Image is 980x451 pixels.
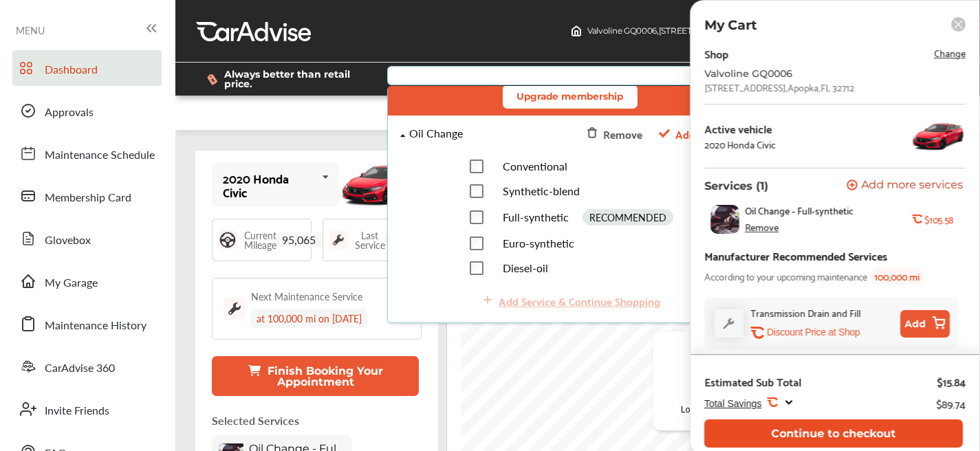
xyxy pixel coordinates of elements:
[409,128,463,140] div: Oil Change
[861,179,963,192] span: Add more services
[45,402,109,420] span: Invite Friends
[900,310,950,338] button: Add
[710,205,739,234] img: oil-change-thumb.jpg
[934,45,966,60] span: Change
[704,375,801,388] div: Estimated Sub Total
[218,230,237,250] img: steering_logo
[704,44,728,63] div: Shop
[502,158,567,174] span: Conventional
[12,93,162,129] a: Approvals
[582,209,673,225] div: RECOMMENDED
[936,394,966,412] div: $89.74
[704,139,776,150] div: 2020 Honda Civic
[675,124,741,143] span: Added to cart
[704,398,761,409] span: Total Savings
[502,209,568,225] span: Full-synthetic
[704,419,963,448] button: Continue to checkout
[12,306,162,342] a: Maintenance History
[276,232,321,247] span: 95,065
[502,235,574,251] span: Euro-synthetic
[502,260,547,276] span: Diesel-oil
[212,412,299,428] p: Selected Services
[45,232,91,250] span: Glovebox
[847,179,966,192] a: Add more services
[715,309,743,338] img: default_wrench_icon.d1a43860.svg
[45,274,98,292] span: My Garage
[329,230,348,250] img: maintenance_logo
[207,74,217,85] img: dollor_label_vector.a70140d1.svg
[502,85,637,109] button: Upgrade membership
[704,246,887,265] div: Manufacturer Recommended Services
[767,326,860,339] p: Discount Price at Shop
[847,179,963,192] button: Add more services
[45,146,155,164] span: Maintenance Schedule
[45,317,146,335] span: Maintenance History
[244,230,276,250] span: Current Mileage
[745,205,853,216] span: Oil Change - Full-synthetic
[12,263,162,299] a: My Garage
[925,214,954,225] b: $105.58
[16,25,45,36] span: MENU
[704,68,924,79] div: Valvoline GQ0006
[704,17,756,33] p: My Cart
[12,178,162,214] a: Membership Card
[45,104,94,122] span: Approvals
[339,154,422,216] img: mobile_13985_st0640_046.jpg
[251,289,362,303] div: Next Maintenance Service
[12,221,162,256] a: Glovebox
[704,268,867,284] span: According to your upcoming maintenance
[704,179,768,192] p: Services (1)
[12,135,162,171] a: Maintenance Schedule
[750,305,860,320] div: Transmission Drain and Fill
[355,230,385,250] span: Last Service
[45,61,98,79] span: Dashboard
[45,360,115,377] span: CarAdvise 360
[212,356,419,396] button: Finish Booking Your Appointment
[385,232,427,247] span: 90371
[704,82,854,93] div: [STREET_ADDRESS] , Apopka , FL 32712
[45,189,131,207] span: Membership Card
[502,183,579,199] span: Synthetic-blend
[937,375,966,388] div: $15.84
[745,221,778,232] div: Remove
[224,298,246,320] img: maintenance_logo
[911,115,966,157] img: 13985_st0640_046.jpg
[587,25,806,36] span: Valvoline GQ0006 , [STREET_ADDRESS] Apopka , FL 32712
[223,171,316,199] div: 2020 Honda Civic
[571,25,582,36] img: header-home-logo.8d720a4f.svg
[653,331,745,430] div: Loading...
[870,268,924,284] span: 100,000 mi
[224,69,365,89] span: Always better than retail price.
[602,124,642,143] div: Remove
[12,50,162,86] a: Dashboard
[12,391,162,427] a: Invite Friends
[12,349,162,384] a: CarAdvise 360
[251,309,367,328] div: at 100,000 mi on [DATE]
[704,122,776,135] div: Active vehicle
